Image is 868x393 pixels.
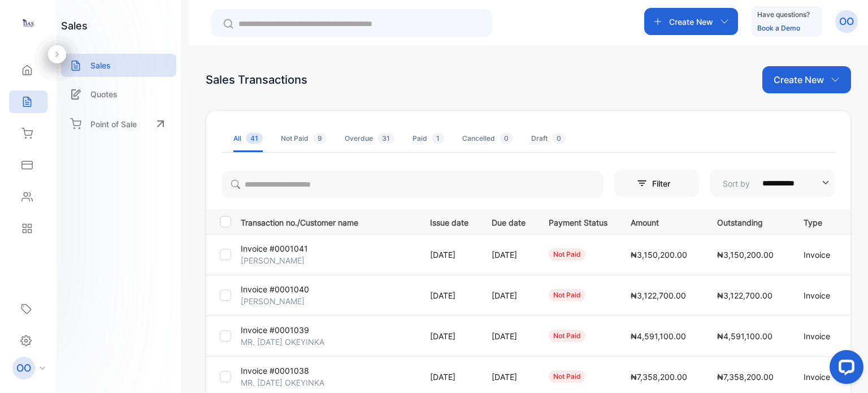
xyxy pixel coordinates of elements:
p: Sales [90,59,111,71]
p: Invoice #0001038 [241,365,309,377]
span: 1 [432,133,444,144]
span: ₦4,591,100.00 [717,331,772,341]
p: [PERSON_NAME] [241,254,305,266]
a: Book a Demo [757,24,800,32]
p: Invoice #0001040 [241,283,309,295]
div: Draft [531,133,566,144]
p: Transaction no./Customer name [241,214,416,228]
span: ₦7,358,200.00 [717,372,774,382]
div: Not Paid [281,133,327,144]
span: 41 [246,133,263,144]
div: Paid [413,133,444,144]
div: Sales Transactions [206,71,307,88]
p: Outstanding [717,214,780,228]
p: Issue date [430,214,468,228]
span: ₦7,358,200.00 [631,372,687,382]
button: Sort by [710,170,835,197]
p: Create New [669,16,713,28]
p: MR. [DATE] OKEYINKA [241,336,324,348]
div: not paid [549,248,585,261]
a: Sales [61,54,176,77]
p: [DATE] [492,249,526,261]
p: [DATE] [492,371,526,383]
p: Have questions? [757,9,810,20]
p: Quotes [90,88,118,100]
span: ₦3,150,200.00 [717,250,774,260]
p: [DATE] [430,371,468,383]
div: Cancelled [462,133,513,144]
span: ₦3,150,200.00 [631,250,687,260]
p: MR. [DATE] OKEYINKA [241,377,324,388]
span: 0 [500,133,513,144]
div: Overdue [345,133,394,144]
div: not paid [549,330,585,342]
p: Sort by [723,178,750,189]
p: OO [16,361,31,375]
div: not paid [549,289,585,301]
span: 31 [377,133,394,144]
p: Invoice #0001039 [241,324,309,336]
button: OO [835,8,858,35]
button: Create New [644,8,738,35]
span: 9 [313,133,327,144]
p: Due date [492,214,526,228]
h1: sales [61,18,88,33]
span: 0 [552,133,566,144]
a: Quotes [61,83,176,106]
p: Point of Sale [90,118,137,130]
p: Invoice #0001041 [241,243,308,254]
button: Create New [762,66,851,93]
p: [DATE] [430,290,468,301]
iframe: LiveChat chat widget [821,346,868,393]
p: [DATE] [492,290,526,301]
p: Invoice [804,330,837,342]
p: Amount [631,214,694,228]
p: [PERSON_NAME] [241,295,305,307]
p: OO [839,14,854,29]
p: Create New [774,73,824,87]
span: ₦4,591,100.00 [631,331,686,341]
p: Invoice [804,249,837,261]
div: All [233,133,263,144]
span: ₦3,122,700.00 [631,291,686,300]
p: [DATE] [430,249,468,261]
p: Invoice [804,371,837,383]
a: Point of Sale [61,111,176,136]
img: logo [20,15,37,32]
div: not paid [549,370,585,383]
p: Payment Status [549,214,607,228]
p: [DATE] [492,330,526,342]
p: [DATE] [430,330,468,342]
span: ₦3,122,700.00 [717,291,772,300]
p: Type [804,214,837,228]
p: Invoice [804,290,837,301]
